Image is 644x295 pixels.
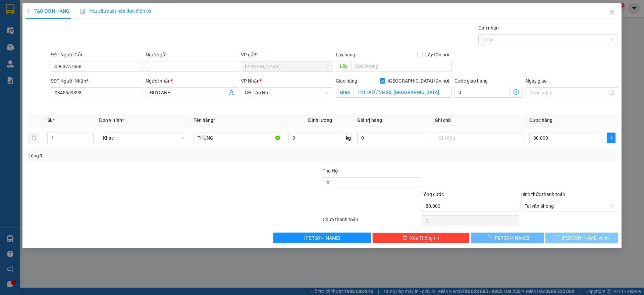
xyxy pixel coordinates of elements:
[336,52,355,57] span: Lấy hàng
[64,22,111,30] div: .
[357,133,429,143] input: 0
[146,51,238,58] div: Người gửi
[530,89,608,96] input: Ngày giao
[308,117,332,123] span: Định lượng
[525,201,614,211] span: Tại văn phòng
[51,51,143,58] div: SĐT Người Gửi
[64,6,111,22] div: Bách Khoa
[607,135,615,141] span: plus
[529,117,552,123] span: Cước hàng
[47,117,53,123] span: SL
[454,87,510,98] input: Cước giao hàng
[241,78,260,84] span: VP Nhận
[432,114,527,127] th: Ghi chú
[29,152,249,159] div: Tổng: 1
[454,78,488,84] label: Cước giao hàng
[6,6,16,13] span: Gửi:
[545,233,618,243] button: [PERSON_NAME] và In
[493,234,529,242] span: [PERSON_NAME]
[385,77,452,85] span: [GEOGRAPHIC_DATA] tận nơi
[609,10,615,15] span: close
[354,87,452,98] input: Giao tận nơi
[26,9,31,13] span: plus
[422,192,444,197] span: Tổng cước
[345,133,352,143] span: kg
[336,78,357,84] span: Giao hàng
[245,61,329,71] span: Gia Kiệm
[603,3,622,22] button: Close
[336,61,351,71] span: Lấy
[471,233,544,243] button: [PERSON_NAME]
[51,77,143,85] div: SĐT Người Nhận
[423,51,452,58] span: Lấy tận nơi
[521,192,565,197] label: Hình thức thanh toán
[435,133,524,143] input: Ghi Chú
[336,87,354,98] span: Giao
[64,39,101,63] span: BÁCH KHOA
[6,6,59,21] div: [PERSON_NAME]
[64,6,80,13] span: Nhận:
[304,234,340,242] span: [PERSON_NAME]
[241,51,333,58] div: VP gửi
[372,233,470,243] button: deleteXóa Thông tin
[357,117,382,123] span: Giá trị hàng
[103,133,184,143] span: Khác
[562,234,609,242] span: [PERSON_NAME] và In
[607,133,615,143] button: plus
[194,133,283,143] input: VD: Bàn, Ghế
[99,117,124,123] span: Đơn vị tính
[26,8,69,14] span: TẠO ĐƠN HÀNG
[245,88,329,98] span: GH Tận Nơi
[323,168,338,174] span: Thu Hộ
[146,77,238,85] div: Người nhận
[64,30,111,39] div: 0932656148
[402,235,407,241] span: delete
[80,8,151,14] span: Yêu cầu xuất hóa đơn điện tử
[194,117,215,123] span: Tên hàng
[351,61,452,71] input: Dọc đường
[478,25,499,31] label: Gán nhãn
[229,90,234,95] span: user-add
[29,133,39,143] button: delete
[526,78,547,84] label: Ngày giao
[486,235,493,240] span: loading
[322,216,421,228] div: Chưa thanh toán
[273,233,371,243] button: [PERSON_NAME]
[80,9,86,14] img: icon
[514,89,519,95] span: dollar-circle
[64,43,74,50] span: DĐ:
[554,235,562,240] span: loading
[410,234,439,242] span: Xóa Thông tin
